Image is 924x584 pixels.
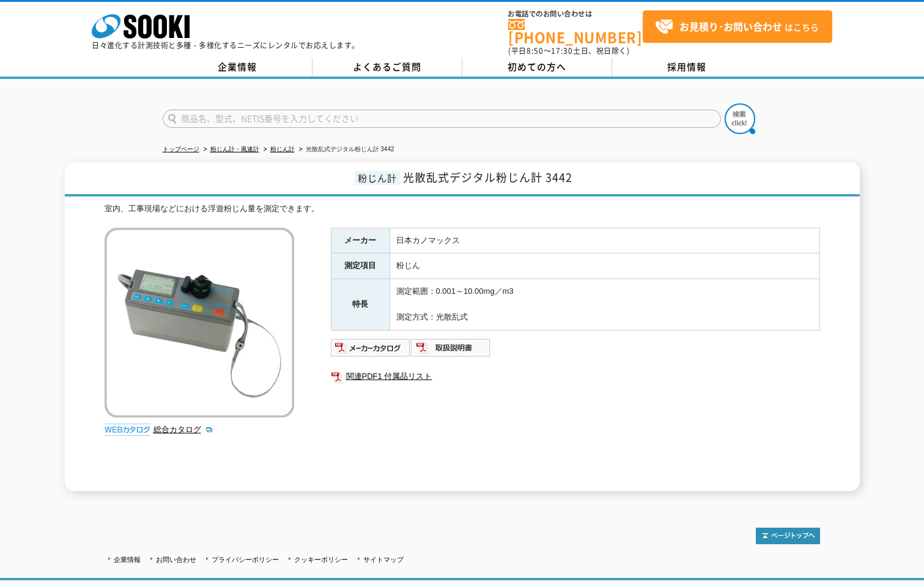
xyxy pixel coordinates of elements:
[294,556,348,563] a: クッキーポリシー
[153,425,213,434] a: 総合カタログ
[411,346,491,355] a: 取扱説明書
[612,58,762,77] a: 採用情報
[363,556,404,563] a: サイトマップ
[92,42,360,49] p: 日々進化する計測技術と多種・多様化するニーズにレンタルでお応えします。
[551,45,573,56] span: 17:30
[163,110,721,128] input: 商品名、型式、NETIS番号を入力してください
[756,528,820,544] img: トップページへ
[508,10,643,18] span: お電話でのお問い合わせは
[390,253,819,279] td: 粉じん
[210,146,259,152] a: 粉じん計・風速計
[462,58,612,77] a: 初めての方へ
[156,556,196,563] a: お問い合わせ
[163,58,312,77] a: 企業情報
[331,369,820,384] a: 関連PDF1 付属品リスト
[270,146,295,152] a: 粉じん計
[643,10,832,43] a: お見積り･お問い合わせはこちら
[312,58,462,77] a: よくあるご質問
[655,18,819,36] span: はこちら
[105,424,150,436] img: webカタログ
[163,146,199,152] a: トップページ
[411,338,491,358] img: 取扱説明書
[105,228,294,417] img: 光散乱式デジタル粉じん計 3442
[331,228,390,253] th: メーカー
[403,169,572,185] span: 光散乱式デジタル粉じん計 3442
[331,253,390,279] th: 測定項目
[527,45,544,56] span: 8:50
[114,556,141,563] a: 企業情報
[331,338,411,358] img: メーカーカタログ
[105,203,820,215] div: 室内、工事現場などにおける浮遊粉じん量を測定できます。
[331,346,411,355] a: メーカーカタログ
[508,45,629,56] span: (平日 ～ 土日、祝日除く)
[508,60,566,73] span: 初めての方へ
[725,103,755,134] img: btn_search.png
[390,228,819,253] td: 日本カノマックス
[297,143,394,156] li: 光散乱式デジタル粉じん計 3442
[508,19,643,44] a: [PHONE_NUMBER]
[390,279,819,330] td: 測定範囲：0.001～10.00mg／m3 測定方式：光散乱式
[355,171,400,185] span: 粉じん計
[331,279,390,330] th: 特長
[212,556,279,563] a: プライバシーポリシー
[679,19,782,34] strong: お見積り･お問い合わせ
